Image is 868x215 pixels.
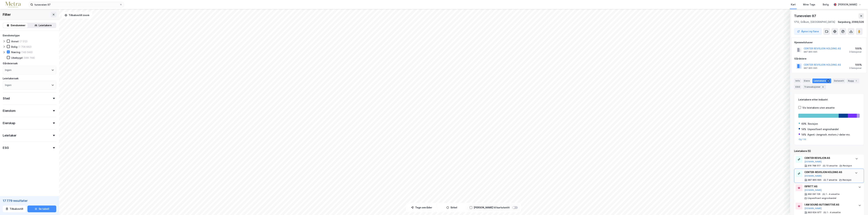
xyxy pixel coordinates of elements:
[804,160,822,163] button: [DOMAIN_NAME]
[23,56,35,59] div: (599 768)
[804,170,852,174] div: CENTER-REVISJON HOLDING AS
[854,79,858,83] div: 1
[3,61,18,65] div: Gårdeiersøk
[11,56,23,59] div: Ubebygd
[803,3,815,7] div: Mine Tags
[794,13,817,19] div: Tuneveien 97
[33,2,120,7] input: Søk på adresse, matrikkel, gårdeiere, leietakere eller personer
[11,51,20,54] div: Næring
[791,3,796,7] div: Kart
[808,193,820,196] div: 992 091 126
[804,189,822,191] button: [DOMAIN_NAME]
[843,164,852,167] div: Revisjon
[801,122,806,126] div: 69%
[851,199,868,215] div: Kontrollprogram for chat
[794,40,864,44] div: Hjemmelshaver
[807,127,839,131] div: Uspesifisert engroshandel
[849,51,862,53] div: 3 Seksjoner
[808,197,836,200] div: Uspesifisert engroshandel
[801,127,806,131] div: 14%
[799,138,806,141] button: Og 1 til
[794,149,864,153] div: Leietakere (5)
[801,133,806,137] div: 14%
[62,12,92,19] button: Tilbakestill zoom
[847,78,859,83] div: Bygg
[851,199,868,215] iframe: Chat Widget
[804,207,822,210] button: [DOMAIN_NAME]
[794,78,801,83] div: Info
[821,85,825,89] div: 8
[849,63,862,67] div: 100%
[794,57,864,61] div: Gårdeiere
[3,206,26,212] button: Tilbakestill
[3,199,56,203] div: 17 779 resultater
[823,3,829,7] div: Bolig
[804,175,822,177] button: [DOMAIN_NAME]
[5,68,11,72] div: Ingen
[3,12,11,17] div: Filter
[808,164,821,167] div: 916 788 517
[849,67,862,70] div: 3 Seksjoner
[3,109,16,113] div: Eiendom
[39,23,52,27] div: Leietakere
[3,146,9,150] div: ESG
[833,78,845,83] div: Datasett
[826,193,840,196] div: 1 - 4 ansatte
[807,133,850,137] div: Agent.-/engrosh. motorv./-deler mv.
[804,184,855,188] div: ISFRITT AS
[794,85,801,89] div: ESG
[843,179,852,181] div: Revisjon
[5,83,11,87] div: Ingen
[407,204,436,211] button: Tegn områder
[804,203,855,207] div: I AM SOUND AUTOMOTIVE AS
[804,67,817,70] div: 987 865 695
[812,78,831,83] div: Leietakere
[804,51,817,53] div: 987 865 695
[3,96,10,100] div: Sted
[794,20,835,24] div: 1712, Grålum, [GEOGRAPHIC_DATA]
[3,76,18,81] div: Leietakersøk
[808,211,821,214] div: 993 624 977
[437,204,466,211] button: Sirkel
[827,179,837,181] div: 7 ansatte
[826,79,830,83] div: 5
[474,206,510,210] div: [PERSON_NAME] til kartutsnitt
[3,121,15,125] div: Eierskap
[11,23,25,27] div: Eiendommer
[21,51,33,54] div: (146 946)
[5,2,21,8] img: metra-logo.256734c3b2bbffee19d4.png
[11,45,17,48] div: Bolig
[838,20,864,24] div: Sarpsborg, 2066/326
[849,47,862,51] div: 100%
[808,179,821,181] div: 987 865 695
[838,3,857,7] div: [PERSON_NAME]
[827,211,841,214] div: 1 - 4 ansatte
[808,122,818,126] div: Revisjon
[803,85,826,89] div: Transaksjoner
[27,206,56,212] button: Se tabell
[18,45,32,48] div: (1 706 662)
[803,78,811,83] div: Eiere
[19,40,28,43] div: (7 512)
[3,133,16,138] div: Leietaker
[804,156,852,160] div: CENTER REVISJON AS
[826,164,837,167] div: 13 ansatte
[3,33,20,38] div: Eiendomstype
[802,106,835,110] div: Vis leietakere uten ansatte
[794,28,822,35] button: Åpne i ny fane
[11,40,19,43] div: Annet
[798,98,860,102] div: Leietakere etter industri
